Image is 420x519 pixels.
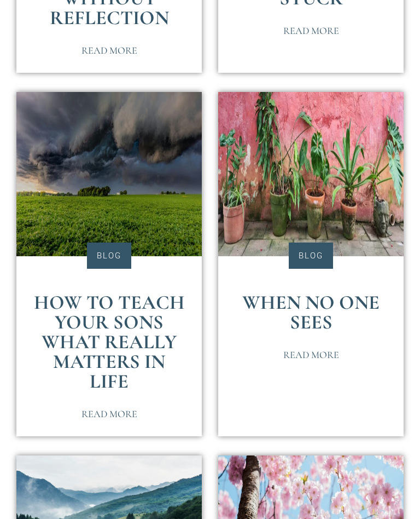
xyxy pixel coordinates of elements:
span: Read More [283,26,339,36]
span: Read More [81,409,137,419]
a: How to Teach Your Sons What Really Matters in Life [34,291,185,393]
span: Read More [283,350,339,360]
a: When No One Sees [242,291,380,334]
a: Read More [68,402,150,425]
a: Read More [270,19,352,42]
span: Read More [81,45,137,55]
a: Read More [68,39,150,62]
a: Read More [270,343,352,366]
